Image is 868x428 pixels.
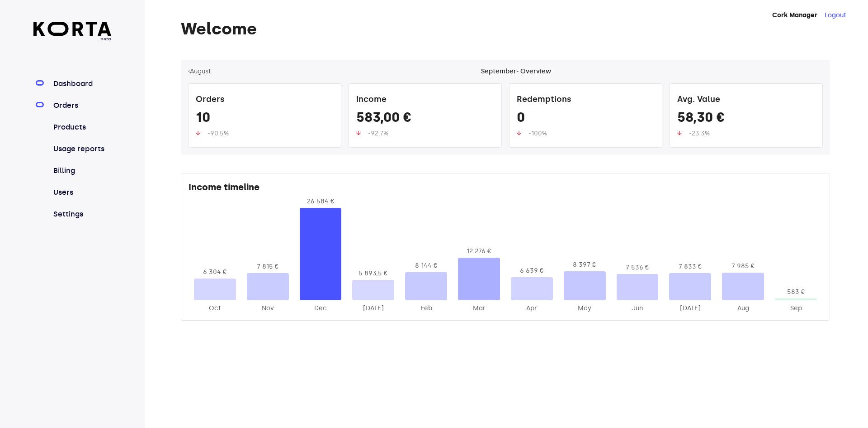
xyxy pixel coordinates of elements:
a: Settings [52,209,112,220]
div: Avg. Value [677,91,815,109]
div: 2025-Jun [617,304,659,313]
div: 0 [517,109,655,129]
div: 583 € [775,288,817,297]
a: Dashboard [52,78,112,89]
strong: Cork Manager [772,11,817,19]
div: 2025-May [564,304,606,313]
a: Users [52,187,112,198]
div: 10 [196,109,334,129]
img: up [196,130,200,135]
span: -100% [528,130,547,137]
div: 8 144 € [405,261,447,270]
div: Income [356,91,494,109]
div: 7 815 € [247,262,289,271]
div: 12 276 € [458,247,500,256]
div: 7 833 € [669,262,711,271]
div: 7 536 € [617,263,659,272]
div: 2025-Apr [511,304,553,313]
div: 2025-Mar [458,304,500,313]
div: 2025-Jan [352,304,394,313]
a: Orders [52,100,112,111]
div: 2025-Sep [775,304,817,313]
img: up [356,130,361,135]
div: 8 397 € [564,260,606,269]
div: 2025-Feb [405,304,447,313]
div: 2024-Dec [300,304,342,313]
button: ‹August [188,67,211,76]
div: 2024-Nov [247,304,289,313]
div: 7 985 € [722,262,764,271]
span: -23.3% [689,130,710,137]
img: up [677,130,682,135]
span: -90.5% [208,130,229,137]
div: 2025-Aug [722,304,764,313]
div: Orders [196,91,334,109]
div: 583,00 € [356,109,494,129]
div: Income timeline [189,181,822,197]
a: Products [52,122,112,133]
div: 6 639 € [511,266,553,275]
a: beta [33,22,112,42]
div: 2025-Jul [669,304,711,313]
span: beta [33,36,112,42]
button: Logout [825,11,846,20]
div: 6 304 € [194,268,236,277]
h1: Welcome [181,20,830,38]
span: -92.7% [368,130,388,137]
img: up [517,130,521,135]
a: Billing [52,165,112,176]
div: 58,30 € [677,109,815,129]
div: Redemptions [517,91,655,109]
div: 2024-Oct [194,304,236,313]
img: Korta [33,22,112,36]
a: Usage reports [52,144,112,154]
div: 26 584 € [300,197,342,206]
div: 5 893,5 € [352,269,394,278]
div: September - Overview [481,67,551,76]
